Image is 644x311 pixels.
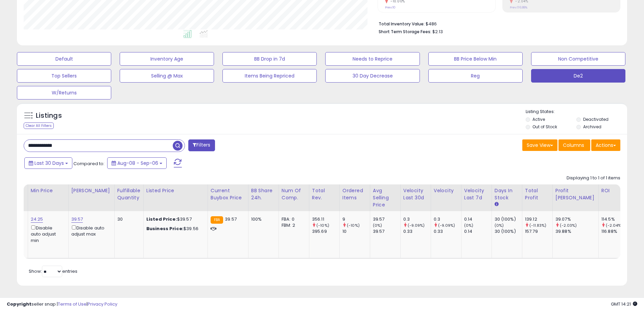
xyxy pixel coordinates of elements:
[531,52,625,66] button: Non Competitive
[379,19,615,27] li: $486
[495,216,522,222] div: 30 (100%)
[29,268,77,274] span: Show: entries
[146,225,184,232] b: Business Price:
[403,228,431,235] div: 0.33
[325,69,420,83] button: 30 Day Decrease
[312,228,339,235] div: 395.69
[34,160,64,166] span: Last 30 Days
[560,223,577,228] small: (-2.03%)
[432,28,443,35] span: $2.13
[379,29,431,35] b: Short Term Storage Fees:
[403,187,428,201] div: Velocity Last 30d
[510,5,527,9] small: Prev: 116.88%
[373,216,400,222] div: 39.57
[146,226,202,232] div: $39.56
[120,69,214,83] button: Selling @ Max
[601,216,629,222] div: 114.5%
[555,187,596,201] div: Profit [PERSON_NAME]
[532,124,557,130] label: Out of Stock
[17,52,111,66] button: Default
[347,223,360,228] small: (-10%)
[464,187,489,201] div: Velocity Last 7d
[120,52,214,66] button: Inventory Age
[24,157,72,169] button: Last 30 Days
[464,223,474,228] small: (0%)
[373,187,398,208] div: Avg Selling Price
[188,139,215,151] button: Filters
[58,301,87,307] a: Terms of Use
[71,187,112,194] div: [PERSON_NAME]
[71,216,83,223] a: 39.57
[222,52,317,66] button: BB Drop in 7d
[522,139,557,151] button: Save View
[282,222,304,228] div: FBM: 2
[31,216,43,223] a: 24.25
[17,86,111,99] button: W/Returns
[12,187,25,194] div: Cost
[529,223,546,228] small: (-11.83%)
[282,216,304,222] div: FBA: 0
[525,228,552,235] div: 157.79
[73,160,104,167] span: Compared to:
[563,142,584,149] span: Columns
[525,187,550,201] div: Total Profit
[555,216,598,222] div: 39.07%
[591,139,620,151] button: Actions
[464,228,492,235] div: 0.14
[36,111,62,120] h5: Listings
[531,69,625,83] button: De2
[222,69,317,83] button: Items Being Repriced
[583,116,609,122] label: Deactivated
[211,216,223,224] small: FBA
[464,216,492,222] div: 0.14
[7,301,31,307] strong: Copyright
[601,187,626,194] div: ROI
[408,223,425,228] small: (-9.09%)
[428,52,523,66] button: BB Price Below Min
[611,301,637,307] span: 2025-10-7 14:21 GMT
[342,228,370,235] div: 10
[325,52,420,66] button: Needs to Reprice
[555,228,598,235] div: 39.88%
[117,216,138,222] div: 30
[373,223,382,228] small: (0%)
[88,301,117,307] a: Privacy Policy
[567,175,620,181] div: Displaying 1 to 1 of 1 items
[282,187,306,201] div: Num of Comp.
[31,224,63,244] div: Disable auto adjust min
[403,216,431,222] div: 0.3
[526,109,627,115] p: Listing States:
[385,5,396,9] small: Prev: 10
[31,187,66,194] div: Min Price
[7,301,117,308] div: seller snap | |
[342,216,370,222] div: 9
[606,223,623,228] small: (-2.04%)
[428,69,523,83] button: Reg
[211,187,245,201] div: Current Buybox Price
[379,21,425,27] b: Total Inventory Value:
[225,216,237,222] span: 39.57
[71,224,109,237] div: Disable auto adjust max
[117,187,141,201] div: Fulfillable Quantity
[583,124,601,130] label: Archived
[495,187,519,201] div: Days In Stock
[601,228,629,235] div: 116.88%
[17,69,111,83] button: Top Sellers
[316,223,329,228] small: (-10%)
[373,228,400,235] div: 39.57
[438,223,455,228] small: (-9.09%)
[146,216,202,222] div: $39.57
[434,216,461,222] div: 0.3
[495,223,504,228] small: (0%)
[146,216,177,222] b: Listed Price:
[312,187,337,201] div: Total Rev.
[24,123,54,129] div: Clear All Filters
[434,228,461,235] div: 0.33
[434,187,458,194] div: Velocity
[312,216,339,222] div: 356.11
[107,157,167,169] button: Aug-08 - Sep-06
[251,187,276,201] div: BB Share 24h.
[558,139,590,151] button: Columns
[251,216,273,222] div: 100%
[532,116,545,122] label: Active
